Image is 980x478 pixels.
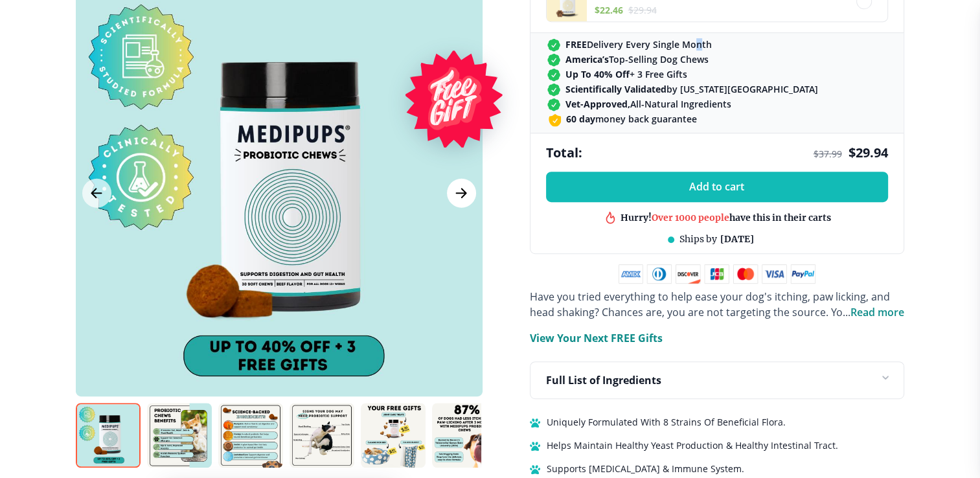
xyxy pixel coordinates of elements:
span: Have you tried everything to help ease your dog's itching, paw licking, and [530,290,890,304]
img: payment methods [619,264,815,284]
img: Probiotic Dog Chews | Natural Dog Supplements [76,403,141,468]
span: $ 22.46 [595,4,623,16]
span: [DATE] [720,233,754,245]
img: Probiotic Dog Chews | Natural Dog Supplements [218,403,283,468]
span: money back guarantee [566,113,697,125]
span: All-Natural Ingredients [565,98,731,110]
span: Ships by [679,233,717,245]
span: $ 29.94 [849,144,888,161]
span: Add to cart [689,181,744,193]
img: Probiotic Dog Chews | Natural Dog Supplements [361,403,426,468]
img: Probiotic Dog Chews | Natural Dog Supplements [432,403,497,468]
span: $ 29.94 [628,4,657,16]
span: Helps Maintain Healthy Yeast Production & Healthy Intestinal Tract. [547,438,838,453]
button: Previous Image [82,179,111,208]
span: + 3 Free Gifts [565,68,687,80]
button: Add to cart [546,172,888,202]
div: Hurry! have this in their carts [621,198,831,211]
span: Supports [MEDICAL_DATA] & Immune System. [547,461,744,477]
span: Best product [670,214,729,225]
strong: Scientifically Validated [565,83,667,95]
span: ... [843,305,904,319]
strong: FREE [565,38,587,51]
div: in this shop [670,214,782,226]
span: Uniquely Formulated With 8 Strains Of Beneficial Flora. [547,415,786,430]
strong: America’s [565,53,609,65]
strong: Up To 40% Off [565,68,630,80]
span: by [US_STATE][GEOGRAPHIC_DATA] [565,83,818,95]
strong: 60 day [566,113,595,125]
strong: Vet-Approved, [565,98,630,110]
span: head shaking? Chances are, you are not targeting the source. Yo [530,305,843,319]
span: Top-Selling Dog Chews [565,53,709,65]
p: View Your Next FREE Gifts [530,330,663,346]
img: Probiotic Dog Chews | Natural Dog Supplements [147,403,212,468]
span: $ 37.99 [814,148,842,160]
img: Probiotic Dog Chews | Natural Dog Supplements [290,403,354,468]
span: Read more [850,305,904,319]
span: Total: [546,144,582,161]
p: Full List of Ingredients [546,372,661,388]
span: Delivery Every Single Month [565,38,712,51]
button: Next Image [447,179,476,208]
